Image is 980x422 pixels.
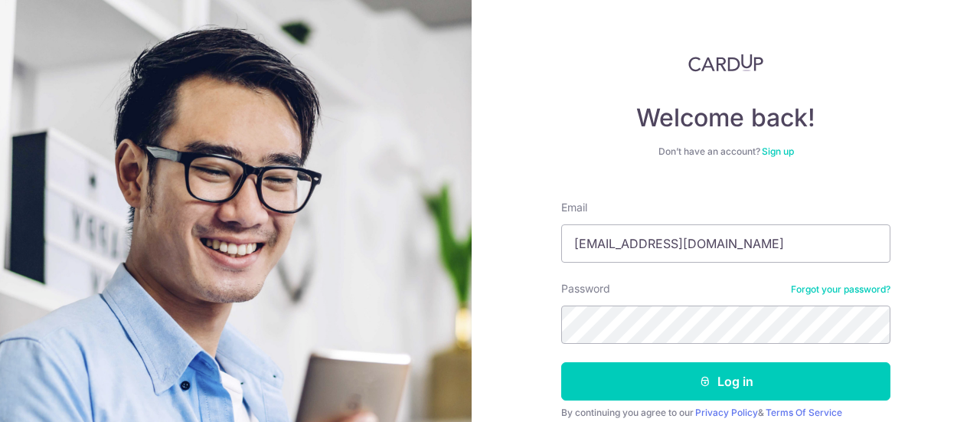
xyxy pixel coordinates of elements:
img: CardUp Logo [688,54,763,72]
button: Log in [561,362,890,401]
a: Terms Of Service [766,407,842,418]
a: Privacy Policy [695,407,758,418]
h4: Welcome back! [561,103,890,133]
a: Sign up [762,146,794,157]
div: Don’t have an account? [561,146,890,158]
input: Enter your Email [561,224,890,263]
div: By continuing you agree to our & [561,407,890,419]
a: Forgot your password? [791,283,890,296]
label: Password [561,281,610,296]
label: Email [561,200,587,215]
